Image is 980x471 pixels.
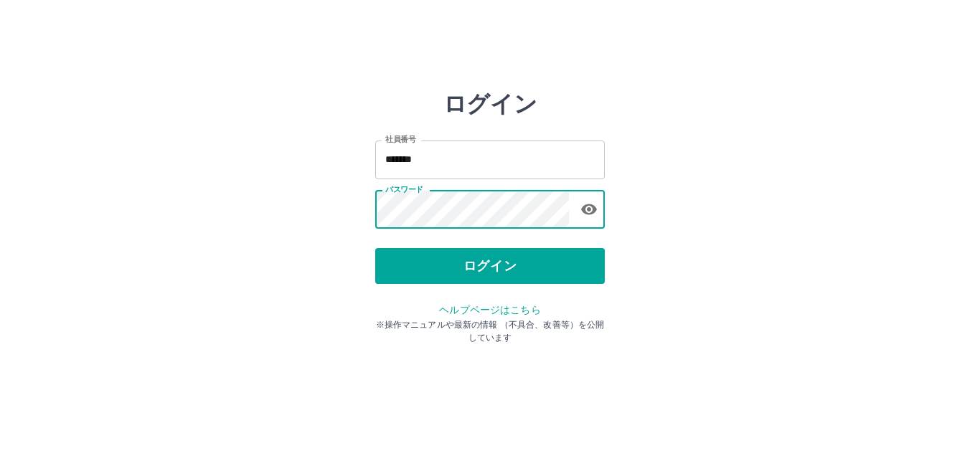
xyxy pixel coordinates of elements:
[375,318,605,344] p: ※操作マニュアルや最新の情報 （不具合、改善等）を公開しています
[385,184,423,195] label: パスワード
[439,304,540,315] a: ヘルプページはこちら
[385,134,415,145] label: 社員番号
[375,248,605,284] button: ログイン
[443,90,537,118] h2: ログイン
